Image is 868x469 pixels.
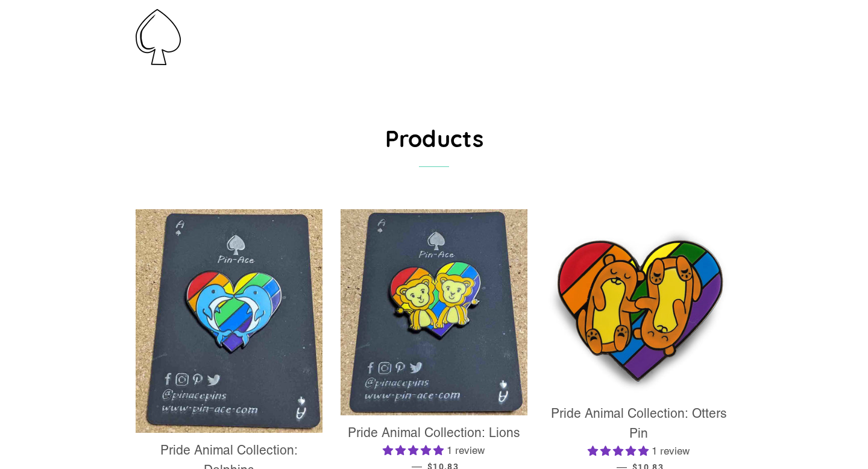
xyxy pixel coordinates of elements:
[348,425,520,440] span: Pride Animal Collection: Lions
[383,444,447,456] span: 5.00 stars
[136,9,181,65] img: Pin-Ace
[652,445,690,457] span: 1 review
[588,445,652,457] span: 5.00 stars
[546,209,732,396] img: Otters Pride Animal Collection Enamel Pin Badge Rainbow LGBTQ Gift For Him/Her - Pin Ace
[136,122,732,154] h1: Products
[136,209,322,433] img: Pride Animal Collection: Dolphins - Pin-Ace
[551,406,727,441] span: Pride Animal Collection: Otters Pin
[341,209,527,415] img: Pride Animal Collection: Lions - Pin-Ace
[447,444,485,456] span: 1 review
